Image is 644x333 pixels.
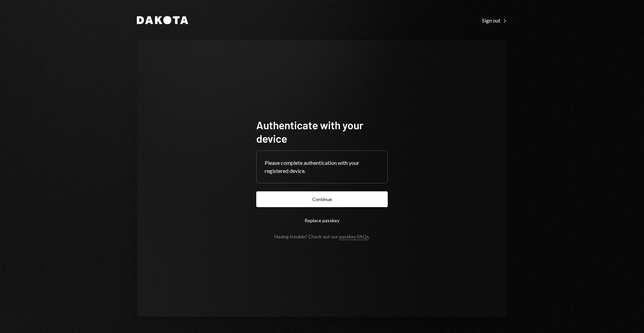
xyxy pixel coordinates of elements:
[339,234,369,240] a: passkey FAQs
[265,159,379,175] div: Please complete authentication with your registered device.
[482,17,507,24] div: Sign out
[274,234,370,239] div: Having trouble? Check out our .
[256,118,388,145] h1: Authenticate with your device
[256,191,388,207] button: Continue
[256,212,388,228] button: Replace passkey
[482,16,507,24] a: Sign out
